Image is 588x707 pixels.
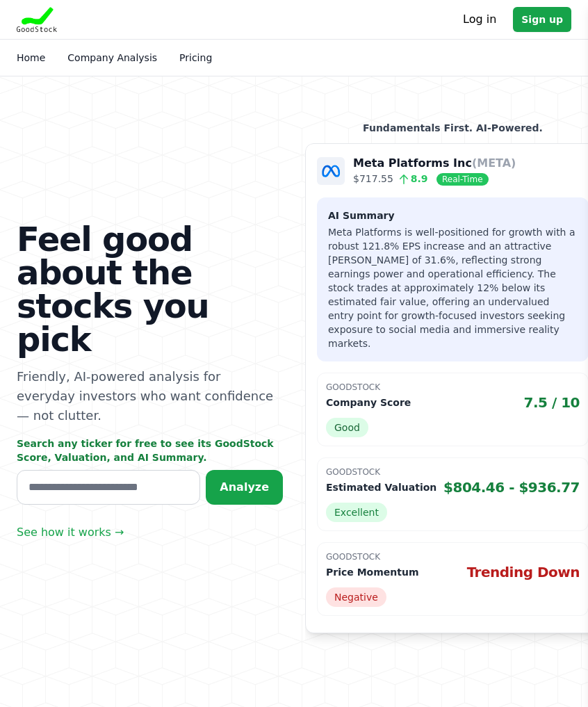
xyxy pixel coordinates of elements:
p: Estimated Valuation [326,480,436,494]
span: Analyze [220,480,269,494]
p: GoodStock [326,466,580,478]
p: Friendly, AI-powered analysis for everyday investors who want confidence — not clutter. [17,367,283,425]
span: $804.46 - $936.77 [443,478,580,497]
img: Goodstock Logo [17,7,57,32]
a: Pricing [179,52,212,63]
p: Meta Platforms Inc [353,155,516,172]
p: Meta Platforms is well-positioned for growth with a robust 121.8% EPS increase and an attractive ... [328,225,578,350]
span: Real-Time [436,173,488,186]
span: Trending Down [467,562,580,582]
span: Excellent [326,503,387,522]
img: Company Logo [317,157,345,185]
p: Company Score [326,396,411,409]
span: 8.9 [393,173,428,184]
span: (META) [472,156,516,170]
button: Analyze [206,470,283,505]
a: Company Analysis [67,52,157,63]
a: See how it works → [17,524,124,541]
p: GoodStock [326,551,580,562]
p: Price Momentum [326,565,418,579]
a: Log in [463,11,496,28]
h1: Feel good about the stocks you pick [17,222,283,356]
span: Good [326,418,368,437]
span: 7.5 / 10 [524,393,580,412]
span: Negative [326,587,386,607]
a: Sign up [513,7,571,32]
p: $717.55 [353,172,516,186]
h3: AI Summary [328,209,578,222]
p: GoodStock [326,382,580,393]
a: Home [17,52,45,63]
p: Search any ticker for free to see its GoodStock Score, Valuation, and AI Summary. [17,437,283,464]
